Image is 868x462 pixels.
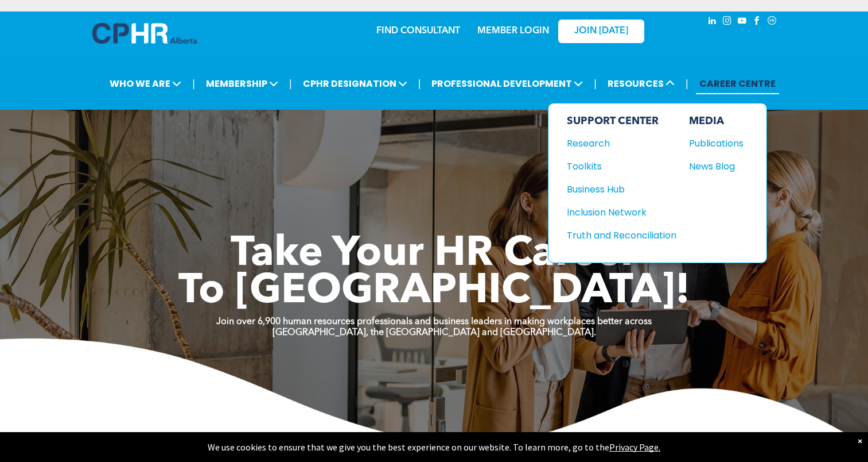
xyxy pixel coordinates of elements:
[706,14,719,30] a: linkedin
[178,271,690,313] span: To [GEOGRAPHIC_DATA]!
[751,14,764,30] a: facebook
[299,73,411,94] span: CPHR DESIGNATION
[477,26,549,36] a: MEMBER LOGIN
[567,205,676,220] a: Inclusion Network
[92,23,197,44] img: A blue and white logo for cp alberta
[567,159,665,174] div: Toolkits
[567,115,676,128] div: SUPPORT CENTER
[567,182,665,197] div: Business Hub
[428,73,586,94] span: PROFESSIONAL DEVELOPMENT
[567,228,665,242] div: Truth and Reconciliation
[574,26,628,37] span: JOIN [DATE]
[609,441,660,453] a: Privacy Page.
[418,72,421,95] li: |
[289,72,292,95] li: |
[689,159,744,174] a: News Blog
[376,26,460,36] a: FIND CONSULTANT
[567,136,676,151] a: Research
[567,136,665,151] div: Research
[203,73,282,94] span: MEMBERSHIP
[686,72,688,95] li: |
[192,72,195,95] li: |
[689,159,738,174] div: News Blog
[721,14,734,30] a: instagram
[567,159,676,174] a: Toolkits
[231,234,637,275] span: Take Your HR Career
[273,328,596,337] strong: [GEOGRAPHIC_DATA], the [GEOGRAPHIC_DATA] and [GEOGRAPHIC_DATA].
[696,73,779,94] a: CAREER CENTRE
[567,205,665,220] div: Inclusion Network
[558,20,644,43] a: JOIN [DATE]
[594,72,597,95] li: |
[736,14,749,30] a: youtube
[567,182,676,197] a: Business Hub
[216,317,652,326] strong: Join over 6,900 human resources professionals and business leaders in making workplaces better ac...
[106,73,185,94] span: WHO WE ARE
[567,228,676,242] a: Truth and Reconciliation
[766,14,779,30] a: Social network
[604,73,678,94] span: RESOURCES
[689,136,744,151] a: Publications
[689,136,738,151] div: Publications
[689,115,744,128] div: MEDIA
[858,435,862,446] div: Dismiss notification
